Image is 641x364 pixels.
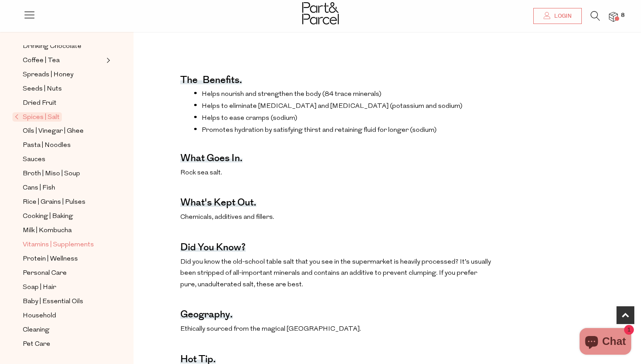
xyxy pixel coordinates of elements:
span: Coffee | Tea [23,55,60,66]
span: Cleaning [23,325,49,336]
a: Cans | Fish [23,182,104,194]
span: Drinking Chocolate [23,41,81,52]
li: Helps to eliminate [MEDICAL_DATA] and [MEDICAL_DATA] (potassium and sodium) [194,101,491,110]
p: Rock sea salt. [180,167,491,179]
p: Chemicals, additives and fillers. [180,212,491,223]
a: Seeds | Nuts [23,83,104,95]
span: Vitamins | Supplements [23,240,94,250]
span: Spices | Salt [12,112,62,122]
span: Cans | Fish [23,183,55,194]
a: Baby | Essential Oils [23,296,104,307]
span: Oils | Vinegar | Ghee [23,126,84,137]
a: Cooking | Baking [23,211,104,222]
span: Rice | Grains | Pulses [23,197,85,208]
span: Protein | Wellness [23,254,78,265]
a: Spices | Salt [15,112,104,123]
p: Did you know the old-school table salt that you see in the supermarket is heavily processed? It’s... [180,257,491,291]
h4: What's kept out. [180,201,256,207]
span: 8 [619,12,627,20]
a: 8 [609,12,618,21]
span: Pasta | Noodles [23,140,71,151]
a: Dried Fruit [23,98,104,109]
a: Soap | Hair [23,282,104,293]
span: Cooking | Baking [23,211,73,222]
span: Household [23,311,56,321]
a: Rice | Grains | Pulses [23,197,104,208]
inbox-online-store-chat: Shopify online store chat [577,328,634,357]
a: Personal Care [23,268,104,279]
li: Promotes hydration by satisfying thirst and retaining fluid for longer (sodium) [194,125,491,134]
p: Ethically sourced from the magical [GEOGRAPHIC_DATA]. [180,324,491,335]
span: Baby | Essential Oils [23,297,83,307]
span: Sauces [23,154,45,165]
h4: What goes in. [180,156,243,162]
span: Seeds | Nuts [23,84,62,95]
a: Drinking Chocolate [23,41,104,52]
h4: Geography. [180,313,233,319]
a: Cleaning [23,324,104,336]
a: Sauces [23,154,104,165]
a: Coffee | Tea [23,55,104,66]
span: Dried Fruit [23,98,57,109]
span: Login [552,12,572,20]
a: Household [23,310,104,321]
span: Soap | Hair [23,282,56,293]
button: Expand/Collapse Coffee | Tea [104,55,110,66]
img: Part&Parcel [302,2,339,24]
a: Login [533,8,582,24]
h4: Did you know? [180,245,246,252]
a: Pet Care [23,339,104,350]
span: Spreads | Honey [23,70,73,80]
a: Milk | Kombucha [23,225,104,236]
a: Broth | Miso | Soup [23,168,104,179]
span: Broth | Miso | Soup [23,169,80,179]
a: Pasta | Noodles [23,140,104,151]
h4: Hot tip. [180,357,216,364]
h4: The benefits. [180,78,242,84]
a: Spreads | Honey [23,69,104,80]
a: Protein | Wellness [23,253,104,265]
span: Milk | Kombucha [23,226,72,236]
a: Vitamins | Supplements [23,239,104,250]
li: Helps nourish and strengthen the body (84 trace minerals) [194,89,491,98]
a: Oils | Vinegar | Ghee [23,126,104,137]
li: Helps to ease cramps (sodium) [194,113,491,122]
span: Personal Care [23,268,67,279]
span: Pet Care [23,339,50,350]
